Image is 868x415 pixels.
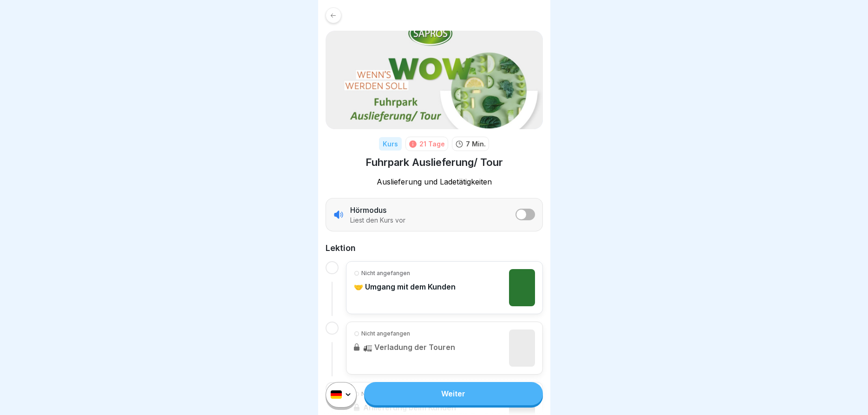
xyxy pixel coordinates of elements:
[350,216,405,224] p: Liest den Kurs vor
[361,269,410,277] p: Nicht angefangen
[509,269,535,306] img: gdzv17vi02gpw0t09epcrtsp.png
[354,269,535,306] a: Nicht angefangen🤝 Umgang mit dem Kunden
[326,243,543,254] h2: Lektion
[350,205,386,215] p: Hörmodus
[326,177,543,187] p: Auslieferung und Ladetätigkeiten
[419,139,445,149] div: 21 Tage
[516,209,535,220] button: listener mode
[379,137,402,151] div: Kurs
[354,282,456,291] p: 🤝 Umgang mit dem Kunden
[466,139,486,149] p: 7 Min.
[331,391,342,399] img: de.svg
[365,156,503,169] h1: Fuhrpark Auslieferung/ Tour
[326,31,543,129] img: r111smv5jl08ju40dq16pdyd.png
[364,382,542,405] a: Weiter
